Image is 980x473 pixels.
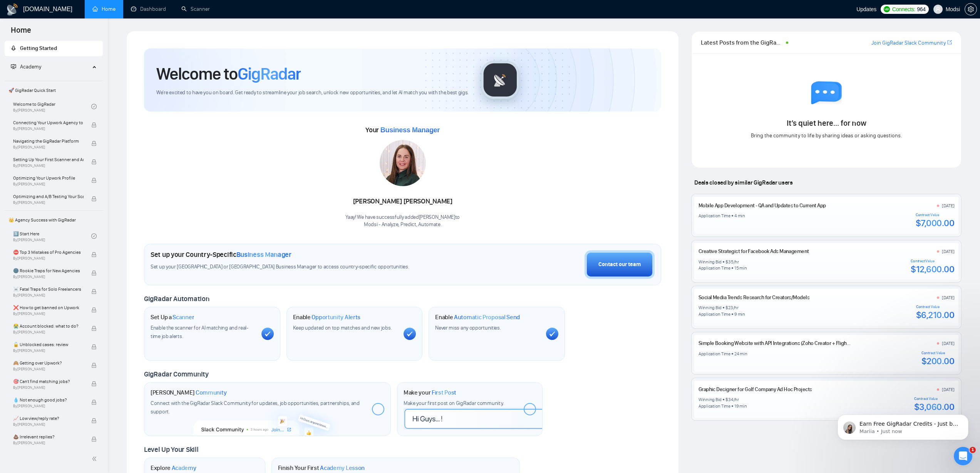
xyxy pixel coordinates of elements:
span: Your [365,126,440,134]
span: lock [91,381,97,386]
a: Creative Strategist for Facebook Ads Management [699,248,809,255]
span: Enable the scanner for AI matching and real-time job alerts. [151,325,248,340]
span: Optimizing and A/B Testing Your Scanner for Better Results [13,193,84,200]
h1: Set Up a [151,313,194,321]
img: empty chat [811,81,842,112]
span: Opportunity Alerts [312,313,360,321]
div: $12,600.00 [911,263,954,275]
div: [DATE] [942,340,955,346]
div: Winning Bid [699,396,722,403]
iframe: Intercom notifications message [826,398,980,452]
span: Academy [20,63,41,70]
span: lock [91,141,97,146]
span: Never miss any opportunities. [435,325,501,331]
h1: Enable [293,313,361,321]
span: Academy [11,63,41,70]
span: lock [91,400,97,405]
div: Application Time [699,311,730,317]
span: By [PERSON_NAME] [13,367,84,371]
a: Social Media Trends Research for Creators/Models [699,294,809,301]
span: Make your first post on GigRadar community. [404,400,504,406]
span: 😭 Account blocked: what to do? [13,322,84,330]
div: 35 [728,259,734,265]
div: Contact our team [598,260,641,269]
button: setting [965,3,977,15]
span: 🙈 Getting over Upwork? [13,359,84,367]
span: GigRadar [238,63,301,84]
span: lock [91,326,97,331]
div: 4 min [734,213,745,219]
a: Welcome to GigRadarBy[PERSON_NAME] [13,98,91,115]
div: 9 min [734,311,745,317]
h1: Welcome to [156,63,301,84]
div: $ [725,396,728,403]
span: ⛔ Top 3 Mistakes of Pro Agencies [13,248,84,256]
div: Contract Value [916,305,955,309]
span: Bring the community to life by sharing ideas or asking questions. [751,132,902,139]
span: Connecting Your Upwork Agency to GigRadar [13,119,84,127]
span: Latest Posts from the GigRadar Community [701,38,783,47]
span: Setting Up Your First Scanner and Auto-Bidder [13,156,84,163]
span: Keep updated on top matches and new jobs. [293,325,392,331]
div: Application Time [699,265,730,271]
span: Home [5,25,37,41]
span: It’s quiet here... for now [787,118,866,128]
span: GigRadar Community [144,370,209,378]
a: export [947,39,952,46]
span: 🚀 GigRadar Quick Start [5,83,102,98]
span: By [PERSON_NAME] [13,330,84,335]
div: Contract Value [911,259,954,263]
span: lock [91,418,97,423]
span: By [PERSON_NAME] [13,145,84,150]
span: We're excited to have you on board. Get ready to streamline your job search, unlock new opportuni... [156,89,469,97]
span: ❌ How to get banned on Upwork [13,304,84,311]
span: lock [91,344,97,350]
a: Join GigRadar Slack Community [871,39,946,47]
span: Getting Started [20,45,57,52]
img: logo [6,3,18,16]
div: Contract Value [916,213,955,217]
h1: Make your [404,389,456,396]
span: Automatic Proposal Send [454,313,520,321]
div: Contract Value [914,396,955,401]
div: $ [725,259,728,265]
div: Yaay! We have successfully added [PERSON_NAME] to [345,214,460,228]
span: 964 [917,5,925,13]
span: First Post [432,389,456,396]
span: By [PERSON_NAME] [13,348,84,353]
h1: Enable [435,313,520,321]
span: lock [91,363,97,368]
div: 24 min [734,351,747,357]
a: Simple Booking Website with API Integrations (Zoho Creator + Flight API + Payment Gateway) [699,340,903,346]
a: dashboardDashboard [131,6,166,12]
span: By [PERSON_NAME] [13,422,84,427]
div: $ [725,305,728,311]
span: By [PERSON_NAME] [13,275,84,279]
div: Winning Bid [699,305,722,311]
span: By [PERSON_NAME] [13,441,84,445]
iframe: Intercom live chat [954,447,972,465]
h1: Explore [151,464,196,472]
span: 🎯 Can't find matching jobs? [13,378,84,385]
div: $6,210.00 [916,309,955,321]
span: By [PERSON_NAME] [13,385,84,390]
li: Getting Started [5,41,103,56]
div: 23 [728,305,733,311]
p: Modsi - Analyze, Predict, Automate . [345,221,460,228]
span: 👑 Agency Success with GigRadar [5,212,102,228]
span: user [935,7,941,12]
div: $200.00 [921,355,955,367]
div: /hr [734,396,739,403]
img: 1686179982364-145.jpg [380,140,426,186]
span: Connects: [892,5,915,13]
span: 💩 Irrelevant replies? [13,433,84,441]
div: Winning Bid [699,259,722,265]
a: setting [965,6,977,12]
div: /hr [734,259,739,265]
div: Contract Value [921,351,955,355]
